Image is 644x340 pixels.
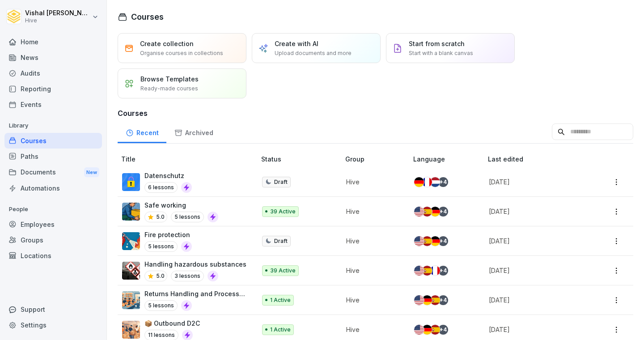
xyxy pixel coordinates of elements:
[131,11,164,23] h1: Courses
[144,259,246,269] p: Handling hazardous substances
[270,326,291,334] p: 1 Active
[4,302,102,317] div: Support
[144,171,192,180] p: Datenschutz
[144,319,200,328] p: 📦 Outbound D2C
[430,266,440,276] img: fr.svg
[4,248,102,263] a: Locations
[346,236,399,246] p: Hive
[489,236,585,246] p: [DATE]
[414,295,424,305] img: us.svg
[144,300,178,311] p: 5 lessons
[144,200,218,210] p: Safe working
[414,207,424,217] img: us.svg
[171,212,204,222] p: 5 lessons
[4,180,102,196] a: Automations
[4,133,102,149] div: Courses
[4,164,102,181] div: Documents
[122,262,140,280] img: ro33qf0i8ndaw7nkfv0stvse.png
[275,39,318,48] p: Create with AI
[4,81,102,97] a: Reporting
[422,207,432,217] img: es.svg
[346,207,399,216] p: Hive
[438,236,448,246] div: + 4
[346,177,399,187] p: Hive
[270,296,291,304] p: 1 Active
[430,236,440,246] img: de.svg
[122,291,140,309] img: whxspouhdmc5dw11exs3agrf.png
[261,154,342,164] p: Status
[4,217,102,232] a: Employees
[118,108,633,119] h3: Courses
[4,65,102,81] a: Audits
[156,272,165,280] p: 5.0
[144,241,178,252] p: 5 lessons
[140,49,223,57] p: Organise courses in collections
[422,266,432,276] img: es.svg
[346,266,399,275] p: Hive
[4,50,102,65] a: News
[25,17,90,24] p: Hive
[270,208,296,216] p: 39 Active
[84,167,99,178] div: New
[140,74,199,84] p: Browse Templates
[4,232,102,248] a: Groups
[121,154,258,164] p: Title
[25,9,90,17] p: Vishal [PERSON_NAME]
[430,325,440,335] img: es.svg
[144,289,247,298] p: Returns Handling and Process Flow
[438,266,448,276] div: + 4
[166,120,221,143] a: Archived
[144,182,178,193] p: 6 lessons
[4,202,102,217] p: People
[438,295,448,305] div: + 4
[438,177,448,187] div: + 4
[274,178,288,186] p: Draft
[489,207,585,216] p: [DATE]
[414,266,424,276] img: us.svg
[346,325,399,334] p: Hive
[4,119,102,133] p: Library
[4,34,102,50] a: Home
[118,120,166,143] a: Recent
[438,207,448,217] div: + 4
[430,295,440,305] img: es.svg
[270,267,296,275] p: 39 Active
[4,317,102,333] a: Settings
[346,295,399,305] p: Hive
[275,49,352,57] p: Upload documents and more
[430,177,440,187] img: nl.svg
[4,97,102,112] a: Events
[409,49,473,57] p: Start with a blank canvas
[414,177,424,187] img: de.svg
[409,39,465,48] p: Start from scratch
[122,173,140,191] img: gp1n7epbxsf9lzaihqn479zn.png
[274,237,288,245] p: Draft
[430,207,440,217] img: de.svg
[438,325,448,335] div: + 4
[140,39,194,48] p: Create collection
[488,154,596,164] p: Last edited
[122,203,140,221] img: ns5fm27uu5em6705ixom0yjt.png
[489,295,585,305] p: [DATE]
[422,177,432,187] img: fr.svg
[144,230,192,239] p: Fire protection
[122,321,140,339] img: aul0s4anxaw34jzwydbhh5d5.png
[4,149,102,164] a: Paths
[422,236,432,246] img: es.svg
[422,325,432,335] img: de.svg
[4,164,102,181] a: DocumentsNew
[345,154,410,164] p: Group
[489,177,585,187] p: [DATE]
[140,85,198,93] p: Ready-made courses
[489,266,585,275] p: [DATE]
